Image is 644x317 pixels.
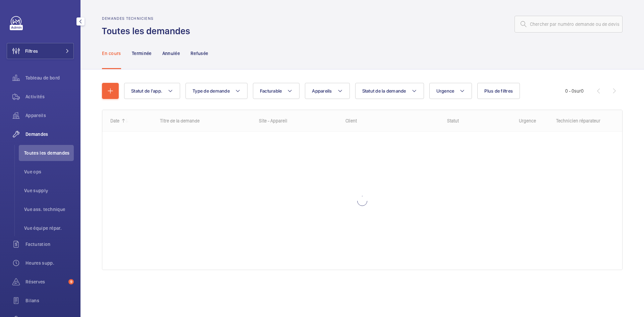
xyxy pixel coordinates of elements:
span: Demandes [25,131,74,138]
p: Refusée [191,50,208,57]
span: Statut de l'app. [131,88,162,94]
span: Filtres [25,48,38,54]
button: Filtres [7,43,74,59]
span: Bilans [25,297,74,304]
button: Urgence [429,83,472,99]
button: Plus de filtres [477,83,520,99]
input: Chercher par numéro demande ou de devis [515,16,623,33]
span: 9 [68,279,74,284]
span: Activités [25,93,74,100]
p: Terminée [132,50,152,57]
span: Facturable [260,88,282,94]
span: Réserves [25,278,66,285]
p: En cours [102,50,121,57]
span: Type de demande [193,88,230,94]
span: Vue équipe répar. [24,225,74,231]
button: Facturable [253,83,300,99]
span: Heures supp. [25,260,74,266]
span: Tableau de bord [25,74,74,81]
button: Appareils [305,83,350,99]
button: Type de demande [185,83,248,99]
span: Vue supply [24,187,74,194]
button: Statut de la demande [355,83,424,99]
span: sur [574,88,581,94]
span: Plus de filtres [484,88,513,94]
span: Appareils [312,88,332,94]
span: Facturation [25,241,74,248]
span: Vue ops [24,168,74,175]
button: Statut de l'app. [124,83,180,99]
span: Toutes les demandes [24,150,74,156]
span: Urgence [436,88,454,94]
span: Statut de la demande [362,88,406,94]
h2: Demandes techniciens [102,16,194,21]
h1: Toutes les demandes [102,25,194,37]
span: Appareils [25,112,74,119]
span: 0 - 0 0 [565,89,584,93]
span: Vue ass. technique [24,206,74,213]
p: Annulée [162,50,180,57]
